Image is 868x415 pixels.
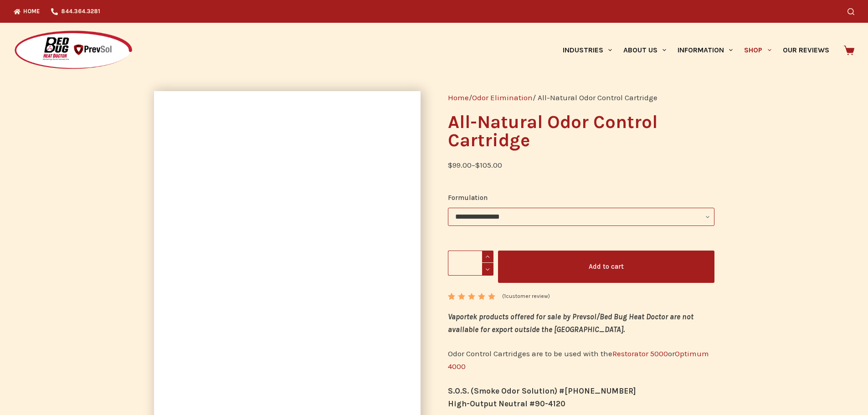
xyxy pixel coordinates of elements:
[502,292,550,301] a: (1customer review)
[448,312,693,334] strong: Vaportek products offered for sale by Prevsol/Bed Bug Heat Doctor are not available for export ou...
[448,160,472,169] bdi: 99.00
[448,93,469,102] a: Home
[672,23,739,77] a: Information
[472,93,533,102] a: Odor Elimination
[847,8,854,15] button: Search
[14,30,133,71] img: Prevsol/Bed Bug Heat Doctor
[617,23,672,77] a: About Us
[557,23,835,77] nav: Primary
[475,160,480,169] span: $
[448,293,497,300] div: Rated 5.00 out of 5
[448,386,636,395] strong: S.O.S. (Smoke Odor Solution) #[PHONE_NUMBER]
[448,399,565,408] strong: High-Output Neutral #90-4120
[557,23,617,77] a: Industries
[739,23,777,77] a: Shop
[448,91,714,104] nav: Breadcrumb
[448,347,714,373] p: Odor Control Cartridges are to be used with the or
[448,251,493,276] input: Product quantity
[475,160,502,169] bdi: 105.00
[504,293,506,299] span: 1
[448,293,497,342] span: Rated out of 5 based on customer rating
[498,251,714,283] button: Add to cart
[448,160,452,169] span: $
[612,349,668,358] a: Restorator 5000
[448,192,714,204] label: Formulation
[777,23,835,77] a: Our Reviews
[448,113,714,149] h1: All-Natural Odor Control Cartridge
[448,293,454,307] span: 1
[448,159,714,171] p: –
